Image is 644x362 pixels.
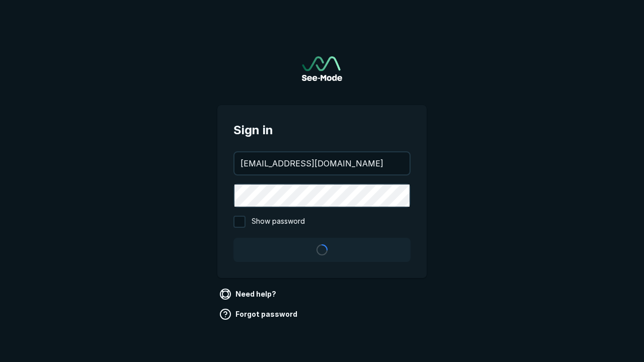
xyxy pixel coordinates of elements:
img: See-Mode Logo [302,56,342,81]
a: Go to sign in [302,56,342,81]
a: Need help? [217,286,280,302]
span: Sign in [233,121,411,139]
a: Forgot password [217,306,301,322]
span: Show password [252,216,305,228]
input: your@email.com [234,152,410,174]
